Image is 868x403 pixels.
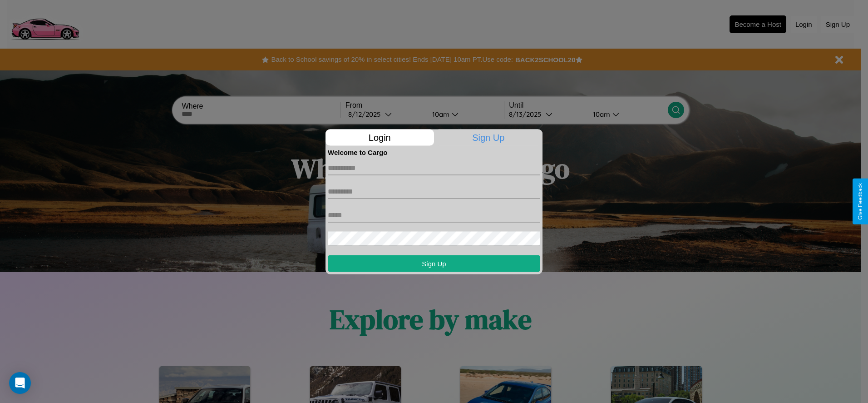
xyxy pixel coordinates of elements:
[328,255,540,272] button: Sign Up
[328,148,540,156] h4: Welcome to Cargo
[857,183,863,220] div: Give Feedback
[9,372,31,394] div: Open Intercom Messenger
[325,129,434,145] p: Login
[434,129,543,145] p: Sign Up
